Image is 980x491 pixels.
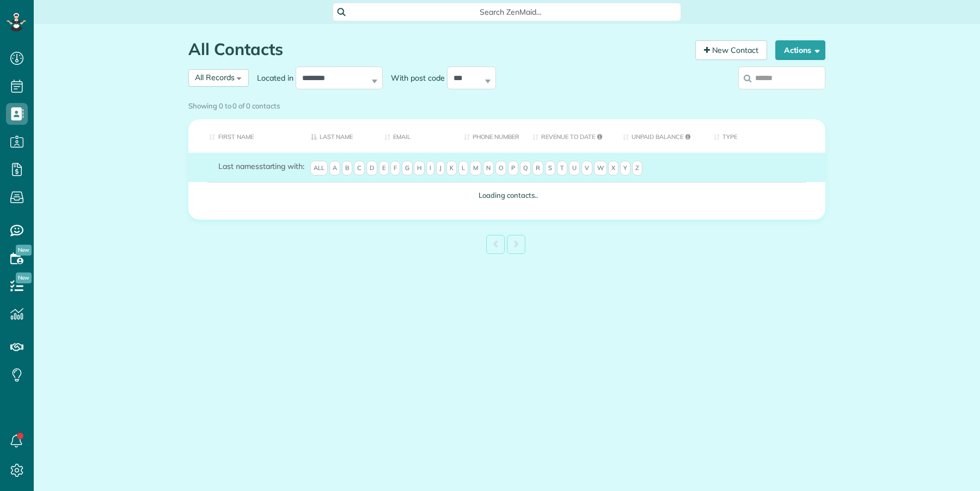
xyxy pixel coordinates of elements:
span: U [569,161,580,176]
th: Unpaid Balance: activate to sort column ascending [615,119,706,153]
span: Z [632,161,642,176]
span: T [557,161,567,176]
td: Loading contacts.. [188,182,825,209]
th: Email: activate to sort column ascending [376,119,456,153]
span: D [366,161,377,176]
span: S [545,161,555,176]
span: H [414,161,425,176]
span: F [390,161,400,176]
h1: All Contacts [188,40,687,58]
span: E [379,161,389,176]
span: Y [620,161,630,176]
span: B [342,161,352,176]
span: V [581,161,592,176]
div: Showing 0 to 0 of 0 contacts [188,96,825,111]
span: O [495,161,506,176]
label: starting with: [218,161,304,172]
th: Phone number: activate to sort column ascending [456,119,524,153]
span: R [532,161,543,176]
span: X [608,161,618,176]
span: G [402,161,413,176]
a: New Contact [695,40,767,60]
label: With post code [383,72,447,83]
th: Type: activate to sort column ascending [706,119,825,153]
label: Located in [249,72,296,83]
th: First Name: activate to sort column ascending [188,119,303,153]
span: J [436,161,445,176]
span: A [329,161,340,176]
span: New [16,245,32,256]
span: All [310,161,328,176]
span: Last names [218,161,259,171]
span: M [470,161,481,176]
span: All Records [195,72,235,82]
span: K [446,161,457,176]
th: Last Name: activate to sort column descending [303,119,377,153]
span: Q [520,161,531,176]
span: L [458,161,468,176]
th: Revenue to Date: activate to sort column ascending [524,119,615,153]
span: New [16,272,32,283]
span: I [426,161,434,176]
span: N [483,161,494,176]
span: C [354,161,365,176]
span: P [508,161,518,176]
span: W [594,161,607,176]
button: Actions [775,40,825,60]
